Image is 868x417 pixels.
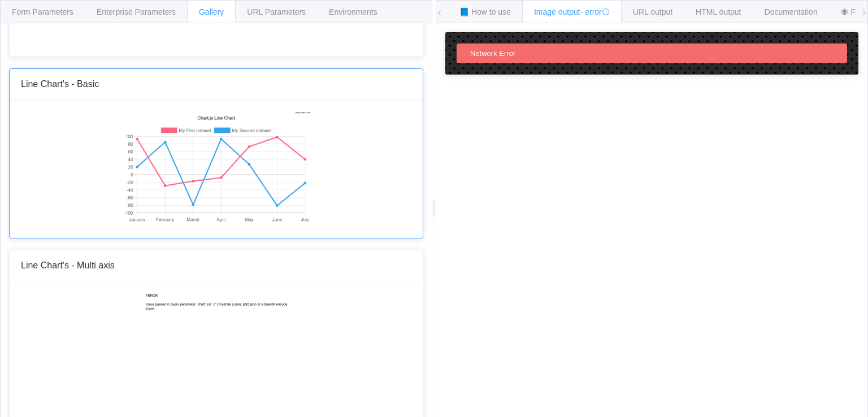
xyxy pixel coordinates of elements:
[459,7,511,16] span: 📘 How to use
[21,260,115,270] span: Line Chart's - Multi axis
[765,7,818,16] span: Documentation
[247,7,306,16] span: URL Parameters
[21,79,99,89] span: Line Chart's - Basic
[97,7,176,16] span: Enterprise Parameters
[122,111,310,224] img: Static chart exemple
[470,49,515,58] span: Network Error
[199,7,224,16] span: Gallery
[329,7,377,16] span: Environments
[696,7,741,16] span: HTML output
[12,7,73,16] span: Form Parameters
[144,293,289,406] img: Static chart exemple
[534,7,610,16] span: Image output
[580,7,610,16] span: - error
[633,7,672,16] span: URL output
